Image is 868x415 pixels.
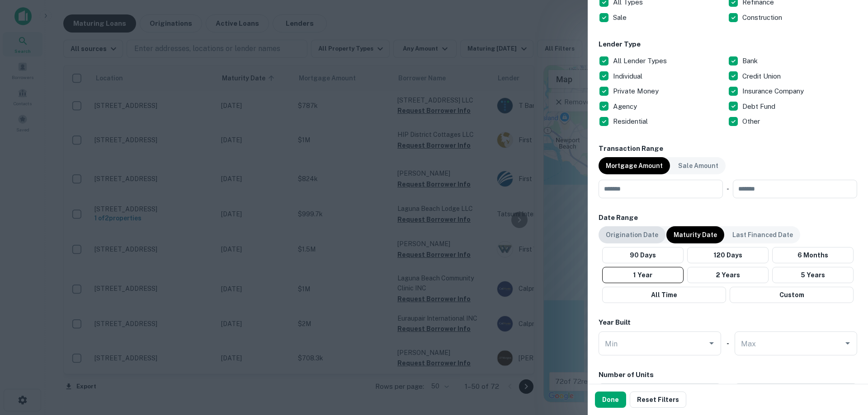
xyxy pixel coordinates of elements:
p: Last Financed Date [732,230,793,240]
p: All Lender Types [613,56,669,66]
button: 1 Year [602,267,684,283]
iframe: Chat Widget [823,343,868,386]
p: Construction [742,12,784,23]
p: Maturity Date [674,230,717,240]
button: 120 Days [687,247,769,263]
h6: - [726,338,729,349]
button: Reset Filters [630,392,686,408]
button: Custom [730,287,854,303]
p: Origination Date [606,230,658,240]
button: 2 Years [687,267,769,283]
p: Agency [613,101,639,112]
button: Open [705,337,718,350]
button: Done [595,392,626,408]
button: All Time [602,287,726,303]
button: 5 Years [772,267,854,283]
button: 6 Months [772,247,854,263]
p: Sale [613,12,628,23]
p: Bank [742,56,759,66]
p: Private Money [613,86,660,97]
button: 90 Days [602,247,684,263]
p: Other [742,116,762,127]
p: Credit Union [742,71,783,82]
h6: Lender Type [599,39,857,50]
p: Individual [613,71,644,82]
h6: Transaction Range [599,144,857,154]
div: - [726,180,729,198]
p: Debt Fund [742,101,777,112]
p: Residential [613,116,650,127]
p: Sale Amount [678,161,718,171]
p: Mortgage Amount [606,161,663,171]
p: Insurance Company [742,86,806,97]
h6: Year Built [599,317,631,328]
button: Open [841,337,854,350]
h6: Number of Units [599,370,654,380]
h6: Date Range [599,213,857,223]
